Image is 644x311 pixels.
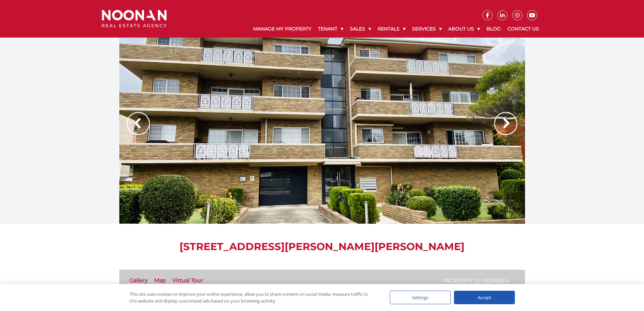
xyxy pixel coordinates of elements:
img: Noonan Real Estate Agency [102,10,167,28]
a: Virtual Tour [172,277,203,284]
a: Services [409,20,445,38]
h1: [STREET_ADDRESS][PERSON_NAME][PERSON_NAME] [119,241,525,253]
a: Blog [483,20,504,38]
a: Map [154,277,166,284]
a: Sales [347,20,374,38]
a: About Us [445,20,483,38]
a: Contact Us [504,20,542,38]
div: Accept [454,291,515,304]
a: Rentals [374,20,409,38]
a: Tenant [315,20,347,38]
div: Settings [390,291,451,304]
a: Manage My Property [250,20,315,38]
p: Property ID: R3286804 [442,276,510,285]
a: Gallery [129,277,148,284]
img: Arrow slider [494,112,517,135]
div: This site uses cookies to improve your online experience, allow you to share content on social me... [129,291,376,304]
img: Arrow slider [127,112,150,135]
